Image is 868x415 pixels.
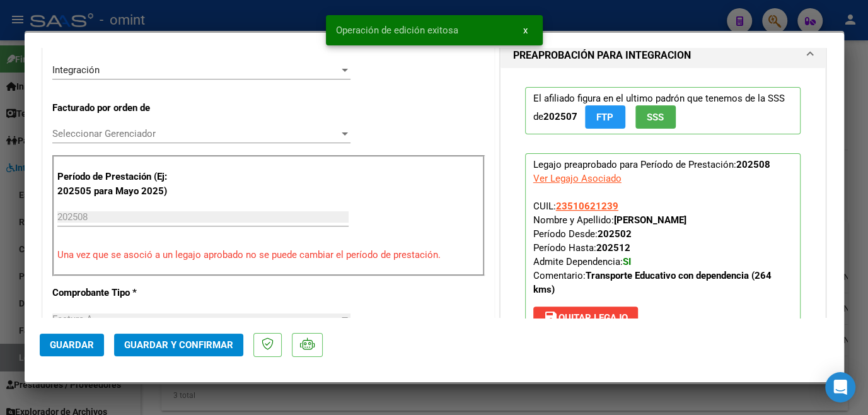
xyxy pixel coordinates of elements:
[40,334,104,356] button: Guardar
[52,64,100,76] span: Integración
[114,334,243,356] button: Guardar y Confirmar
[533,270,772,295] strong: Transporte Educativo con dependencia (264 kms)
[523,25,528,36] span: x
[598,228,632,240] strong: 202502
[825,372,855,402] div: Open Intercom Messenger
[596,242,630,254] strong: 202512
[57,248,480,262] p: Una vez que se asoció a un legajo aprobado no se puede cambiar el período de prestación.
[52,128,339,139] span: Seleccionar Gerenciador
[543,111,577,122] strong: 202507
[513,48,691,63] h1: PREAPROBACIÓN PARA INTEGRACION
[336,24,458,37] span: Operación de edición exitosa
[52,286,182,300] p: Comprobante Tipo *
[736,159,770,170] strong: 202508
[525,87,801,134] p: El afiliado figura en el ultimo padrón que tenemos de la SSS de
[533,270,772,295] span: Comentario:
[525,153,801,335] p: Legajo preaprobado para Período de Prestación:
[501,68,826,364] div: PREAPROBACIÓN PARA INTEGRACION
[596,112,613,123] span: FTP
[556,201,618,212] span: 23510621239
[57,170,184,198] p: Período de Prestación (Ej: 202505 para Mayo 2025)
[533,172,622,185] div: Ver Legajo Asociado
[585,105,625,129] button: FTP
[52,313,93,325] span: Factura A
[513,19,538,42] button: x
[533,307,638,329] button: Quitar Legajo
[614,214,686,226] strong: [PERSON_NAME]
[623,256,631,267] strong: SI
[533,201,772,295] span: CUIL: Nombre y Apellido: Período Desde: Período Hasta: Admite Dependencia:
[543,312,628,324] span: Quitar Legajo
[52,101,182,115] p: Facturado por orden de
[543,310,558,325] mat-icon: save
[124,339,233,351] span: Guardar y Confirmar
[635,105,676,129] button: SSS
[50,339,94,351] span: Guardar
[647,112,664,123] span: SSS
[501,43,826,68] mat-expansion-panel-header: PREAPROBACIÓN PARA INTEGRACION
